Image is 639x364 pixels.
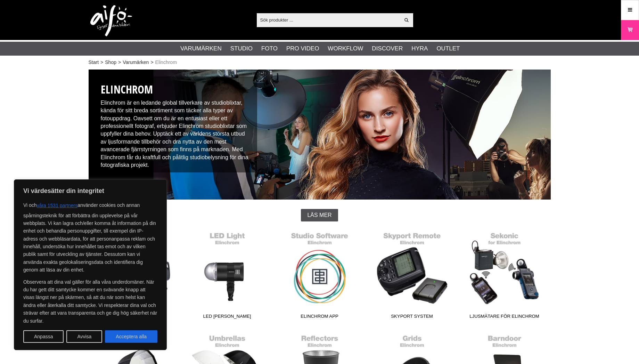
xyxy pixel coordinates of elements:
a: Varumärken [180,44,222,53]
span: Skyport System [366,313,458,322]
button: Avvisa [66,330,102,343]
span: > [100,59,103,66]
a: Outlet [436,44,460,53]
img: Elinchrom Studioblixtar [89,70,551,200]
button: Acceptera alla [105,330,157,343]
button: våra 1531 partners [37,199,78,212]
a: Discover [372,44,403,53]
span: Ljusmätare för Elinchrom [458,313,551,322]
span: Elinchrom App [273,313,366,322]
a: Elinchrom App [273,228,366,322]
span: Läs mer [307,212,331,218]
input: Sök produkter ... [257,15,400,25]
h1: Elinchrom [101,82,252,97]
a: Workflow [328,44,363,53]
a: Foto [261,44,278,53]
a: Pro Video [286,44,319,53]
div: Elinchrom är en ledande global tillverkare av studioblixtar, kända för sitt breda sortiment som t... [96,76,257,172]
p: Observera att dina val gäller för alla våra underdomäner. När du har gett ditt samtycke kommer en... [23,278,157,325]
a: Shop [105,59,116,66]
a: LED [PERSON_NAME] [181,228,273,322]
span: > [150,59,153,66]
div: Vi värdesätter din integritet [14,179,167,350]
a: Varumärken [123,59,149,66]
a: Studio [230,44,253,53]
a: Ljusmätare för Elinchrom [458,228,551,322]
button: Anpassa [23,330,64,343]
img: logo.png [90,5,132,37]
p: Vi värdesätter din integritet [23,187,157,195]
a: Hyra [411,44,428,53]
p: Vi och använder cookies och annan spårningsteknik för att förbättra din upplevelse på vår webbpla... [23,199,157,274]
a: Start [89,59,99,66]
span: Elinchrom [155,59,177,66]
span: > [118,59,121,66]
span: LED [PERSON_NAME] [181,313,273,322]
a: Skyport System [366,228,458,322]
